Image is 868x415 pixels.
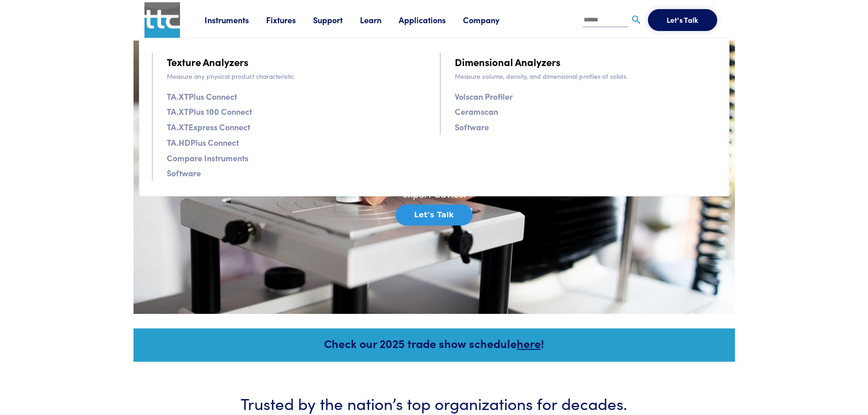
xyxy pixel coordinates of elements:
a: Dimensional Analyzers [455,54,560,70]
a: Learn [360,14,399,26]
img: ttc_logo_1x1_v1.0.png [144,2,180,38]
a: Instruments [205,14,266,26]
a: TA.XTPlus 100 Connect [167,105,252,118]
a: Software [455,120,489,133]
a: Support [313,14,360,26]
a: TA.HDPlus Connect [167,136,239,149]
a: Texture Analyzers [167,54,248,70]
a: Company [463,14,517,26]
a: TA.XTExpress Connect [167,120,250,133]
p: Measure any physical product characteristic. [167,71,429,81]
a: Compare Instruments [167,151,248,164]
a: Applications [399,14,463,26]
a: TA.XTPlus Connect [167,90,237,103]
button: Let's Talk [395,205,473,225]
p: Measure volume, density, and dimensional profiles of solids. [455,71,717,81]
h5: Check our 2025 trade show schedule ! [146,335,723,351]
a: Fixtures [266,14,313,26]
a: Ceramscan [455,105,498,118]
h3: Trusted by the nation’s top organizations for decades. [161,392,708,414]
a: Software [167,166,201,179]
a: Volscan Profiler [455,90,513,103]
a: here [517,335,541,351]
button: Let's Talk [648,9,717,31]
